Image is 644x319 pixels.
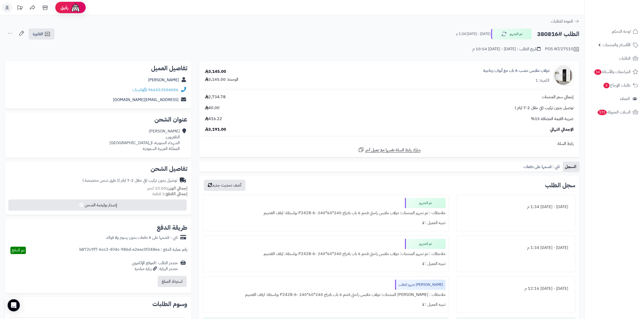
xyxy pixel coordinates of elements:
div: توصيل بدون تركيب (في خلال 2-7 ايام ) [82,178,177,183]
button: أضف تحديث جديد [204,180,245,191]
a: دولاب ملابس خشب 6 باب مع أبواب زجاجية [483,68,549,74]
a: لوحة التحكم [588,25,641,38]
small: 1 قطعة [152,191,187,197]
strong: إجمالي القطع: [165,191,187,197]
div: ملاحظات : تم تجهيز المنتجات: دولاب ملابس راحتي فخم 6 باب بادراج 240*60*240 -P2428-6 بواسطة: ارفف ... [206,208,445,218]
span: لوحة التحكم [612,28,631,35]
div: مصدر الطلب :الموقع الإلكتروني [132,260,178,272]
span: 416.22 [205,116,222,122]
div: Open Intercom Messenger [8,299,20,311]
span: الأقسام والمنتجات [603,41,631,48]
div: الكمية: 1 [535,78,549,83]
div: رقم عملية الدفع : b872c9f7-6cc3-404c-986d-a2eac0f348ea [79,247,187,254]
h3: سجل الطلب [545,182,575,188]
small: 10.00 كجم [147,185,187,191]
span: الطلبات [619,55,631,62]
div: تابي - قسّمها على 4 دفعات بدون رسوم ولا فوائد [106,235,178,241]
a: العملاء [588,93,641,105]
div: تاريخ الطلب : [DATE] - [DATE] 10:54 م [472,46,541,52]
button: إصدار بوليصة الشحن [8,199,187,211]
span: 2,734.78 [205,94,226,100]
span: 14 [594,69,601,75]
small: [DATE] - [DATE] 1:34 م [456,31,490,37]
div: تم التجهيز [405,239,445,249]
div: [PERSON_NAME] التلفزيون، الشهداء الجنوبية، ال[GEOGRAPHIC_DATA] المملكة العربية السعودية [110,128,180,152]
span: 40.00 [205,105,220,111]
a: تحديثات المنصة [13,3,26,14]
span: ضريبة القيمة المضافة 15% [531,116,574,122]
a: السجل [563,162,579,172]
div: [DATE] - [DATE] 1:34 م [459,202,572,212]
span: 3,191.00 [205,127,226,132]
div: مصدر الزيارة: زيارة مباشرة [132,266,178,272]
div: [DATE] - [DATE] 12:16 م [459,284,572,294]
div: ملاحظات : تم تجهيز المنتجات: دولاب ملابس راحتي فخم 6 باب بادراج 240*60*240 -P2428-6 بواسطة: ارفف ... [206,249,445,259]
a: شارك رابط السلة نفسها مع عميل آخر [358,147,421,153]
span: طلبات الإرجاع [603,82,631,89]
a: العودة للطلبات [551,18,579,24]
button: استرداد المبلغ [158,276,187,287]
div: ملاحظات : [PERSON_NAME] المنتجات: دولاب ملابس راحتي فخم 6 باب بادراج 240*60*240 -P2428-6 بواسطة: ... [206,290,445,300]
h2: الطلب #380816 [537,29,579,39]
img: 1759047502-110103010045-90x90.jpg [553,65,573,86]
button: تم التجهيز [491,29,532,39]
div: رابط السلة [201,141,577,147]
div: 3,145.00 [205,69,226,75]
span: العودة للطلبات [551,18,573,24]
a: 966553504006 [148,87,178,93]
span: السلات المتروكة [597,109,631,116]
span: الفاتورة [33,31,43,37]
span: العملاء [620,95,630,102]
a: تابي : قسمها على دفعات [522,162,563,172]
h2: عنوان الشحن [9,116,187,123]
a: الفاتورة [29,28,55,40]
div: تنبيه العميل : لا [206,300,445,310]
a: واتساب [132,87,147,93]
span: الإجمالي النهائي [550,127,574,132]
strong: إجمالي الوزن: [166,185,187,191]
a: [PERSON_NAME] [148,77,179,83]
span: 5 [603,83,610,88]
div: تم التجهيز [405,198,445,208]
a: طلبات الإرجاع5 [588,79,641,91]
h2: تفاصيل الشحن [9,166,187,172]
span: ( طرق شحن مخصصة ) [82,177,118,183]
h2: تفاصيل العميل [9,65,187,71]
div: تنبيه العميل : لا [206,259,445,269]
span: تم الدفع [12,247,25,253]
a: السلات المتروكة572 [588,106,641,118]
h2: وسوم الطلبات [9,301,187,307]
span: رفيق [60,5,68,11]
span: إجمالي سعر المنتجات [542,94,574,100]
a: [EMAIL_ADDRESS][DOMAIN_NAME] [113,97,178,103]
h2: طريقة الدفع [157,225,187,231]
div: [PERSON_NAME] تجهيز الطلب [395,280,445,290]
div: تنبيه العميل : لا [206,218,445,228]
a: المراجعات والأسئلة14 [588,66,641,78]
div: POS-NT/27510 [545,46,579,52]
a: الطلبات [588,52,641,64]
div: [DATE] - [DATE] 1:34 م [459,243,572,253]
img: logo-2.png [610,14,639,24]
div: الوحدة: 3,145.00 [205,77,238,82]
span: شارك رابط السلة نفسها مع عميل آخر [365,147,421,153]
span: 572 [598,110,607,115]
span: توصيل بدون تركيب (في خلال 2-7 ايام ) [515,105,574,111]
span: المراجعات والأسئلة [594,68,631,75]
img: ai-face.png [70,3,81,13]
